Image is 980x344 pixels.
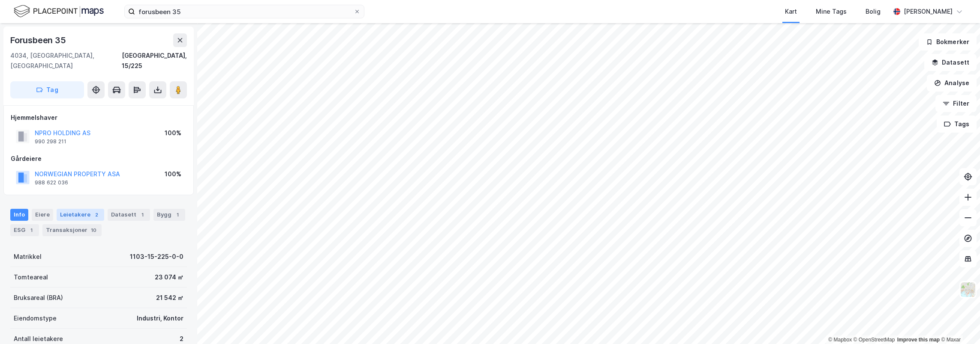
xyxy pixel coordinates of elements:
iframe: Chat Widget [937,303,980,344]
div: Leietakere [57,209,104,221]
div: Mine Tags [816,6,847,17]
div: 100% [165,169,181,179]
a: Mapbox [828,337,852,343]
div: 100% [165,128,181,138]
a: OpenStreetMap [854,337,895,343]
div: Transaksjoner [42,224,102,236]
div: 990 298 211 [35,138,66,145]
div: 10 [89,226,98,234]
a: Improve this map [897,337,940,343]
div: Industri, Kontor [137,313,183,323]
div: 2 [92,211,101,219]
div: Matrikkel [14,252,42,262]
div: [GEOGRAPHIC_DATA], 15/225 [122,50,187,71]
input: Søk på adresse, matrikkel, gårdeiere, leietakere eller personer [135,5,354,18]
div: 23 074 ㎡ [155,272,183,282]
div: Kart [785,6,797,17]
button: Bokmerker [919,33,977,50]
div: Hjemmelshaver [11,113,186,123]
div: ESG [10,224,39,236]
div: Forusbeen 35 [10,33,68,47]
div: [PERSON_NAME] [904,6,953,17]
div: 1 [138,211,147,219]
div: Antall leietakere [14,334,63,344]
div: Eiendomstype [14,313,57,323]
div: 988 622 036 [35,179,68,186]
button: Tags [937,116,977,133]
div: Tomteareal [14,272,48,282]
div: Bolig [866,6,881,17]
div: Bruksareal (BRA) [14,293,63,303]
button: Analyse [927,74,977,92]
div: 2 [180,334,183,344]
div: 1 [27,226,36,234]
img: logo.f888ab2527a4732fd821a326f86c7f29.svg [14,4,104,19]
button: Datasett [924,54,977,71]
div: 4034, [GEOGRAPHIC_DATA], [GEOGRAPHIC_DATA] [10,50,122,71]
div: Kontrollprogram for chat [937,303,980,344]
div: Info [10,209,28,221]
img: Z [960,282,976,298]
div: Datasett [108,209,150,221]
div: Eiere [32,209,53,221]
div: 21 542 ㎡ [156,293,183,303]
div: Bygg [153,209,185,221]
button: Filter [935,95,977,112]
div: 1 [173,211,182,219]
div: Gårdeiere [11,154,186,164]
div: 1103-15-225-0-0 [130,252,183,262]
button: Tag [10,81,84,98]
